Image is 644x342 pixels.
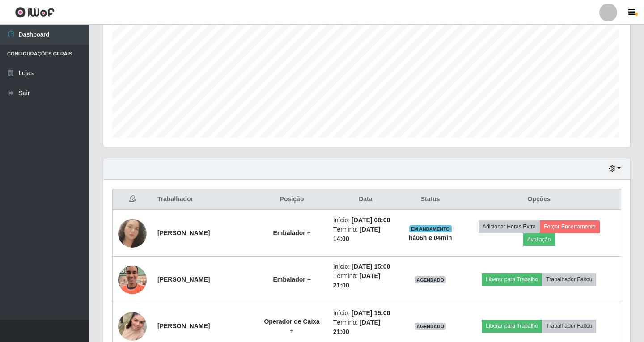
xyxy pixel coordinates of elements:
span: EM ANDAMENTO [409,225,452,232]
strong: Embalador + [273,229,310,236]
li: Término: [333,318,398,337]
button: Avaliação [523,233,555,246]
th: Trabalhador [152,189,256,210]
time: [DATE] 08:00 [352,216,390,224]
th: Data [328,189,403,210]
img: 1752546714957.jpeg [118,254,147,305]
li: Início: [333,308,398,318]
th: Status [403,189,458,210]
strong: Embalador + [273,276,310,283]
strong: [PERSON_NAME] [157,322,210,329]
strong: [PERSON_NAME] [157,276,210,283]
th: Posição [256,189,327,210]
strong: [PERSON_NAME] [157,229,210,236]
li: Início: [333,262,398,271]
li: Início: [333,215,398,225]
button: Trabalhador Faltou [542,320,596,332]
span: AGENDADO [415,276,446,283]
strong: Operador de Caixa + [264,318,320,334]
li: Término: [333,271,398,290]
button: Adicionar Horas Extra [479,220,540,233]
strong: há 06 h e 04 min [409,234,452,241]
time: [DATE] 15:00 [352,309,390,317]
button: Trabalhador Faltou [542,273,596,286]
span: AGENDADO [415,323,446,330]
button: Forçar Encerramento [540,220,600,233]
button: Liberar para Trabalho [482,320,542,332]
time: [DATE] 15:00 [352,263,390,270]
img: 1754776232793.jpeg [118,219,147,248]
th: Opções [457,189,621,210]
button: Liberar para Trabalho [482,273,542,286]
img: CoreUI Logo [15,7,55,18]
li: Término: [333,225,398,244]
